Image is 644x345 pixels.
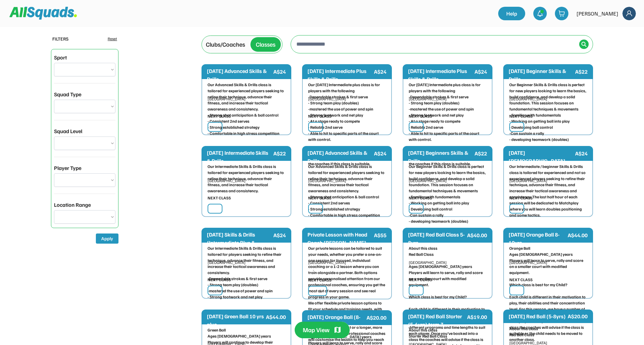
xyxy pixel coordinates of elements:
[256,40,275,49] div: Classes
[206,40,245,49] div: Clubs/Coaches
[568,231,588,239] div: A$44.00
[208,260,285,266] div: [GEOGRAPHIC_DATA]
[108,36,117,42] div: Reset
[308,113,331,119] div: NEXT CLASS
[52,35,69,42] div: FILTERS
[312,206,317,212] img: yH5BAEAAAAALAAAAAABAAEAAAIBRAA7
[211,124,216,130] img: yH5BAEAAAAALAAAAAABAAEAAAIBRAA7
[308,82,386,167] div: Our [DATE] Intermediate plus class is for players with the following -Dependable strokes & first ...
[509,164,587,218] div: Our Intermediate / beginner Skills & Drills class is tailored for experienced and not so experien...
[54,164,81,172] div: Player Type
[208,195,231,201] div: NEXT CLASS
[408,230,466,247] div: [DATE] Red Ball Class 5-8yrs
[208,113,231,119] div: NEXT CLASS
[207,312,265,328] div: [DATE] Green Ball 10 yrs plus
[312,288,317,294] img: yH5BAEAAAAALAAAAAABAAEAAAIBRAA7
[9,7,77,20] img: Squad%20Logo.svg
[412,124,418,130] img: yH5BAEAAAAALAAAAAABAAEAAAIBRAA7
[409,277,432,283] div: NEXT CLASS
[409,195,432,201] div: NEXT CLASS
[313,267,386,273] div: -
[509,82,587,143] div: Our Beginner Skills & Drills class is perfect for new players looking to learn the basics, build ...
[208,164,285,194] div: Our Intermediate Skills & Drills class is tailored for experienced players seeking to refine thei...
[308,164,386,218] div: Our Advanced Skills & Drills class is tailored for experienced players seeking to refine their te...
[509,96,587,102] div: [GEOGRAPHIC_DATA]
[409,82,486,167] div: Our [DATE] Intermediate plus class is for players with the following -Dependable strokes & first ...
[208,82,285,137] div: Our Advanced Skills & Drills class is tailored for experienced players seeking to refine their te...
[273,231,286,239] div: A$24
[208,277,231,283] div: NEXT CLASS
[513,206,518,212] img: yH5BAEAAAAALAAAAAABAAEAAAIBRAA7
[211,206,216,212] img: yH5BAEAAAAALAAAAAABAAEAAAIBRAA7
[374,149,386,157] div: A$24
[208,96,285,102] div: [GEOGRAPHIC_DATA]
[308,195,331,201] div: NEXT CLASS
[467,313,487,321] div: A$19.00
[513,124,518,130] img: yH5BAEAAAAALAAAAAABAAEAAAIBRAA7
[509,67,574,83] div: [DATE] Beginner Skills & Drills
[273,149,286,157] div: A$22
[374,231,386,239] div: A$55
[412,206,418,212] img: yH5BAEAAAAALAAAAAABAAEAAAIBRAA7
[408,312,466,328] div: [DATE] Red Ball Starter (5-6yrs) term 3
[412,288,418,293] img: yH5BAEAAAAALAAAAAABAAEAAAIBRAA7
[513,288,518,293] img: yH5BAEAAAAALAAAAAABAAEAAAIBRAA7
[576,9,618,18] div: [PERSON_NAME]
[308,277,331,283] div: NEXT CLASS
[575,149,588,157] div: A$24
[509,113,533,119] div: NEXT CLASS
[408,67,473,83] div: [DATE] Intermediate Plus Skills & Drills
[307,149,373,165] div: [DATE] Advanced Skills & Drills
[54,127,82,135] div: Squad Level
[211,288,216,293] img: yH5BAEAAAAALAAAAAABAAEAAAIBRAA7
[409,178,486,184] div: [GEOGRAPHIC_DATA]
[320,288,324,294] div: | -
[307,67,373,83] div: [DATE] Intermediate Plus Skills & Drills
[475,68,487,76] div: A$24
[54,90,81,98] div: Squad Type
[307,313,365,329] div: [DATE] Orange Ball (8-10yrs) term 3
[367,314,386,322] div: A$20.00
[207,230,272,255] div: [DATE] Skills & Drills (Intermediate Plus & Intermediate)
[509,230,566,247] div: [DATE] Orange Ball 8-10yrs
[509,277,533,283] div: NEXT CLASS
[266,313,286,321] div: A$44.00
[509,312,566,320] div: [DATE] Red Ball (5-8yrs)
[54,53,67,61] div: Sport
[409,96,486,102] div: [GEOGRAPHIC_DATA]
[568,312,588,320] div: A$20.00
[409,164,486,224] div: Our Beginner Skills & Drills class is perfect for new players looking to learn the basics, build ...
[475,149,487,157] div: A$22
[558,10,565,17] img: shopping-cart-01%20%281%29.svg
[537,10,543,17] img: bell-03%20%281%29.svg
[307,230,373,247] div: Private Lesson with Head Coach [PERSON_NAME]
[409,260,486,266] div: [GEOGRAPHIC_DATA]
[509,195,533,201] div: NEXT CLASS
[575,68,588,76] div: A$22
[374,68,386,76] div: A$24
[509,260,587,266] div: [GEOGRAPHIC_DATA]
[312,124,317,130] img: yH5BAEAAAAALAAAAAABAAEAAAIBRAA7
[409,113,432,119] div: NEXT CLASS
[408,149,473,165] div: [DATE] Beginners Skills & Drills
[308,178,386,184] div: [GEOGRAPHIC_DATA]
[303,326,329,334] div: Map View
[581,42,587,47] img: Icon%20%2838%29.svg
[54,201,91,209] div: Location Range
[498,7,525,20] a: Help
[509,149,574,173] div: [DATE] [DEMOGRAPHIC_DATA] Group Lesson + Matchplay
[509,178,587,184] div: [GEOGRAPHIC_DATA]
[308,96,386,102] div: [GEOGRAPHIC_DATA]
[208,178,285,184] div: [GEOGRAPHIC_DATA]
[208,245,285,300] div: Our Intermediate Skills & Drills class is tailored for players seeking to refine their technique,...
[207,149,272,165] div: [DATE] Intermediate Skills & Drills
[207,67,272,83] div: [DATE] Advanced Skills & Drills
[308,260,386,266] div: [GEOGRAPHIC_DATA]
[273,68,286,76] div: A$24
[467,231,487,239] div: A$40.00
[622,7,636,20] img: Frame%2018.svg
[96,233,118,244] button: Apply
